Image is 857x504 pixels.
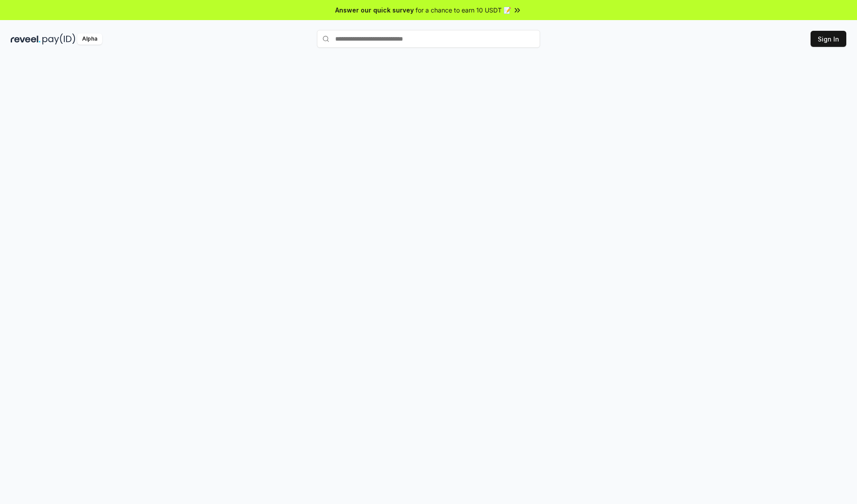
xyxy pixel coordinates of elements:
span: for a chance to earn 10 USDT 📝 [416,5,511,15]
div: Alpha [77,33,102,45]
button: Sign In [811,31,846,47]
img: pay_id [42,33,75,45]
span: Answer our quick survey [335,5,414,15]
img: reveel_dark [11,33,41,45]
